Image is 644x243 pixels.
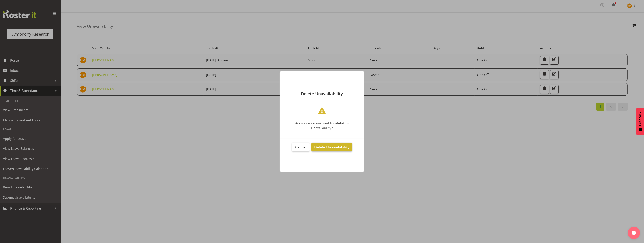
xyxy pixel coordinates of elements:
button: Feedback - Show survey [636,108,644,135]
button: Delete Unavailability [311,143,352,151]
b: delete [333,121,343,125]
span: Feedback [638,112,642,126]
span: Cancel [295,145,306,149]
button: Cancel [292,143,310,151]
div: Are you sure you want to this unavailability? [286,121,358,130]
p: Delete Unavailability [284,92,360,96]
span: Delete Unavailability [314,145,349,149]
img: help-xxl-2.png [632,231,636,235]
